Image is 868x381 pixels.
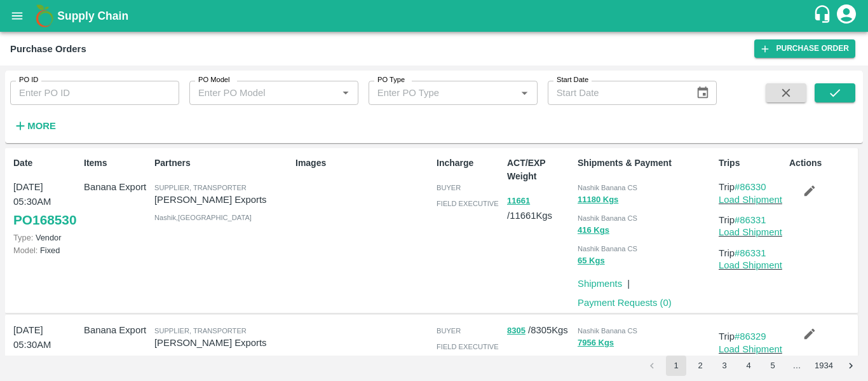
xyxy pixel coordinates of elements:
[578,214,637,222] span: Nashik Banana CS
[19,75,38,85] label: PO ID
[13,156,79,170] p: Date
[735,248,766,258] a: #86331
[10,115,59,137] button: More
[754,39,855,58] a: Purchase Order
[372,85,513,101] input: Enter PO Type
[787,360,807,372] div: …
[719,156,784,170] p: Trips
[13,233,33,242] span: Type:
[437,327,461,335] span: buyer
[578,279,622,289] a: Shipments
[735,182,766,192] a: #86330
[84,156,149,170] p: Items
[507,323,573,338] p: / 8305 Kgs
[691,81,715,105] button: Choose date
[811,356,837,376] button: Go to page 1934
[714,356,735,376] button: Go to page 3
[154,156,290,170] p: Partners
[719,344,782,354] a: Load Shipment
[578,223,609,238] button: 416 Kgs
[813,4,835,27] div: customer-support
[719,260,782,270] a: Load Shipment
[437,156,502,170] p: Incharge
[835,3,858,29] div: account of current user
[640,356,863,376] nav: pagination navigation
[154,327,247,335] span: Supplier, Transporter
[57,7,813,25] a: Supply Chain
[690,356,710,376] button: Go to page 2
[84,323,149,337] p: Banana Export
[763,356,783,376] button: Go to page 5
[337,85,354,101] button: Open
[719,329,784,343] p: Trip
[719,195,782,205] a: Load Shipment
[578,193,618,207] button: 11180 Kgs
[84,180,149,194] p: Banana Export
[622,272,630,291] div: |
[578,336,614,350] button: 7956 Kgs
[841,356,861,376] button: Go to next page
[57,10,128,22] b: Supply Chain
[13,244,79,256] p: Fixed
[154,336,290,350] p: [PERSON_NAME] Exports
[557,75,588,85] label: Start Date
[10,81,179,105] input: Enter PO ID
[13,180,79,209] p: [DATE] 05:30AM
[437,200,499,207] span: field executive
[437,343,499,350] span: field executive
[10,41,86,57] div: Purchase Orders
[578,327,637,335] span: Nashik Banana CS
[198,75,230,85] label: PO Model
[789,156,855,170] p: Actions
[154,214,252,221] span: Nashik , [GEOGRAPHIC_DATA]
[719,227,782,237] a: Load Shipment
[154,193,290,207] p: [PERSON_NAME] Exports
[507,324,526,338] button: 8305
[13,352,76,375] a: PO168528
[578,184,637,191] span: Nashik Banana CS
[578,156,714,170] p: Shipments & Payment
[578,298,672,308] a: Payment Requests (0)
[578,245,637,253] span: Nashik Banana CS
[548,81,686,105] input: Start Date
[507,193,573,223] p: / 11661 Kgs
[154,184,247,191] span: Supplier, Transporter
[437,184,461,191] span: buyer
[516,85,532,101] button: Open
[719,213,784,227] p: Trip
[735,215,766,225] a: #86331
[719,246,784,260] p: Trip
[295,156,431,170] p: Images
[13,209,76,232] a: PO168530
[377,75,405,85] label: PO Type
[735,331,766,342] a: #86329
[13,246,37,255] span: Model:
[193,85,334,101] input: Enter PO Model
[719,180,784,194] p: Trip
[666,356,686,376] button: page 1
[32,3,57,29] img: logo
[507,156,573,183] p: ACT/EXP Weight
[738,356,759,376] button: Go to page 4
[27,121,56,131] strong: More
[578,254,605,268] button: 65 Kgs
[507,194,530,209] button: 11661
[3,1,32,31] button: open drawer
[13,232,79,244] p: Vendor
[13,323,79,352] p: [DATE] 05:30AM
